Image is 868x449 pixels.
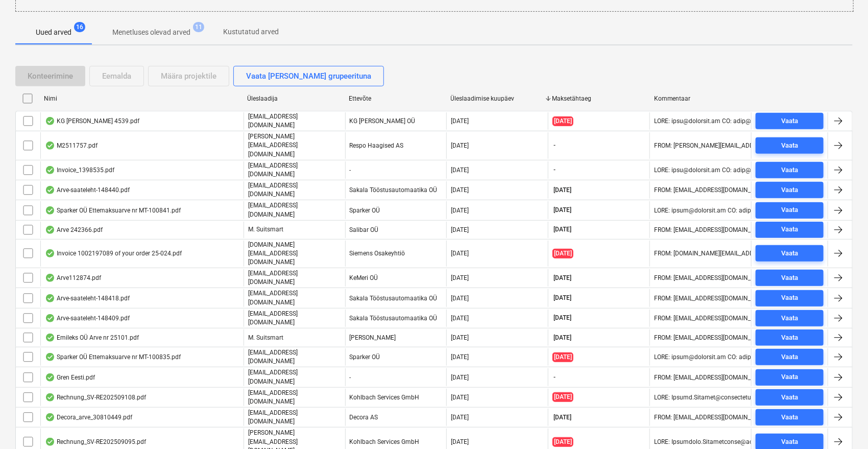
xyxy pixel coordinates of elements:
[45,141,98,150] div: M2511757.pdf
[45,334,139,342] div: Emileks OÜ Arve nr 25101.pdf
[345,112,447,130] div: KG [PERSON_NAME] OÜ
[45,334,55,342] div: Andmed failist loetud
[247,95,341,102] div: Üleslaadija
[781,184,798,196] div: Vaata
[45,438,55,446] div: Andmed failist loetud
[781,392,798,404] div: Vaata
[781,292,798,304] div: Vaata
[781,115,798,127] div: Vaata
[756,162,824,178] button: Vaata
[45,117,55,125] div: Andmed failist loetud
[45,186,55,194] div: Andmed failist loetud
[45,226,55,234] div: Andmed failist loetud
[45,393,146,401] div: Rechnung_SV-RE202509108.pdf
[45,438,146,446] div: Rechnung_SV-RE202509095.pdf
[45,393,55,401] div: Andmed failist loetud
[45,373,55,382] div: Andmed failist loetud
[45,413,55,421] div: Andmed failist loetud
[756,113,824,129] button: Vaata
[552,274,572,282] span: [DATE]
[552,186,572,195] span: [DATE]
[248,334,283,342] p: M. Suitsmart
[349,95,442,102] div: Ettevõte
[45,206,55,215] div: Andmed failist loetud
[345,348,447,366] div: Sparker OÜ
[345,368,447,386] div: -
[248,269,341,287] p: [EMAIL_ADDRESS][DOMAIN_NAME]
[552,206,572,215] span: [DATE]
[756,270,824,286] button: Vaata
[756,137,824,154] button: Vaata
[45,314,55,322] div: Andmed failist loetud
[781,371,798,383] div: Vaata
[756,409,824,426] button: Vaata
[45,353,55,361] div: Andmed failist loetud
[756,349,824,365] button: Vaata
[248,225,283,234] p: M. Suitsmart
[451,334,469,341] div: [DATE]
[74,22,85,32] span: 16
[781,224,798,235] div: Vaata
[552,116,573,126] span: [DATE]
[451,95,544,102] div: Üleslaadimise kuupäev
[756,222,824,238] button: Vaata
[451,274,469,281] div: [DATE]
[223,27,279,37] p: Kustutatud arved
[451,226,469,233] div: [DATE]
[345,181,447,199] div: Sakala Tööstusautomaatika OÜ
[345,310,447,327] div: Sakala Tööstusautomaatika OÜ
[552,334,572,342] span: [DATE]
[781,436,798,448] div: Vaata
[756,182,824,198] button: Vaata
[345,289,447,306] div: Sakala Tööstusautomaatika OÜ
[756,290,824,306] button: Vaata
[451,117,469,125] div: [DATE]
[248,201,341,219] p: [EMAIL_ADDRESS][DOMAIN_NAME]
[451,438,469,445] div: [DATE]
[45,294,130,302] div: Arve-saateleht-148418.pdf
[451,414,469,421] div: [DATE]
[45,117,139,125] div: KG [PERSON_NAME] 4539.pdf
[248,181,341,199] p: [EMAIL_ADDRESS][DOMAIN_NAME]
[451,315,469,322] div: [DATE]
[345,132,447,158] div: Respo Haagised AS
[45,274,101,282] div: Arve112874.pdf
[248,409,341,426] p: [EMAIL_ADDRESS][DOMAIN_NAME]
[345,222,447,238] div: Salibar OÜ
[193,22,204,32] span: 11
[781,140,798,152] div: Vaata
[756,369,824,386] button: Vaata
[345,409,447,426] div: Decora AS
[781,164,798,176] div: Vaata
[248,289,341,306] p: [EMAIL_ADDRESS][DOMAIN_NAME]
[45,206,181,215] div: Sparker OÜ Ettemaksuarve nr MT-100841.pdf
[451,167,469,174] div: [DATE]
[345,241,447,267] div: Siemens Osakeyhtiö
[45,166,114,174] div: Invoice_1398535.pdf
[756,310,824,326] button: Vaata
[112,27,190,38] p: Menetluses olevad arved
[45,186,130,194] div: Arve-saateleht-148440.pdf
[552,249,573,258] span: [DATE]
[45,249,55,257] div: Andmed failist loetud
[451,353,469,361] div: [DATE]
[45,249,182,257] div: Invoice 1002197089 of your order 25-024.pdf
[756,329,824,346] button: Vaata
[45,166,55,174] div: Andmed failist loetud
[248,310,341,327] p: [EMAIL_ADDRESS][DOMAIN_NAME]
[45,413,132,421] div: Decora_arve_30810449.pdf
[451,142,469,149] div: [DATE]
[781,204,798,216] div: Vaata
[552,166,557,174] span: -
[45,226,103,234] div: Arve 242366.pdf
[552,294,572,302] span: [DATE]
[345,161,447,179] div: -
[345,389,447,406] div: Kohlbach Services GmbH
[781,351,798,363] div: Vaata
[552,95,646,102] div: Maksetähtaeg
[781,313,798,324] div: Vaata
[248,348,341,366] p: [EMAIL_ADDRESS][DOMAIN_NAME]
[451,186,469,194] div: [DATE]
[756,389,824,406] button: Vaata
[552,352,573,362] span: [DATE]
